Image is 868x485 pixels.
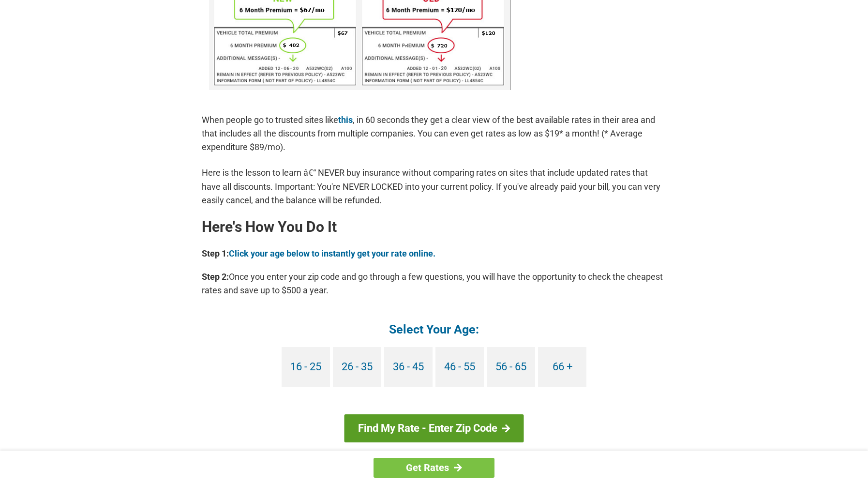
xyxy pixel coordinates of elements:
p: When people go to trusted sites like , in 60 seconds they get a clear view of the best available ... [202,113,666,154]
a: 26 - 35 [333,347,381,387]
a: Find My Rate - Enter Zip Code [344,414,524,442]
b: Step 1: [202,248,229,258]
a: 56 - 65 [487,347,535,387]
a: Get Rates [374,458,494,478]
h2: Here's How You Do It [202,219,666,235]
p: Once you enter your zip code and go through a few questions, you will have the opportunity to che... [202,270,666,297]
a: 46 - 55 [435,347,484,387]
a: 36 - 45 [384,347,433,387]
b: Step 2: [202,272,229,282]
a: 66 + [538,347,586,387]
a: Click your age below to instantly get your rate online. [229,248,435,258]
a: 16 - 25 [282,347,330,387]
a: this [338,115,353,125]
h4: Select Your Age: [202,321,666,337]
p: Here is the lesson to learn â€“ NEVER buy insurance without comparing rates on sites that include... [202,166,666,207]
